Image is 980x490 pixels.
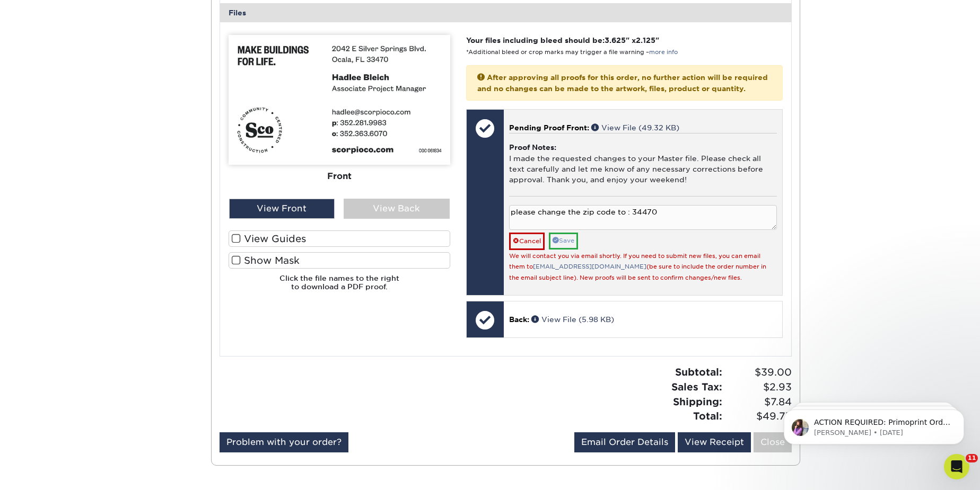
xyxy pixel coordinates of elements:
span: 2.125 [636,36,655,44]
strong: Total: [693,410,722,422]
a: Email Order Details [574,432,675,452]
iframe: Google Customer Reviews [3,458,90,486]
label: View Guides [229,230,450,247]
a: Problem with your order? [220,432,348,452]
span: 3.625 [605,36,626,44]
span: $7.84 [725,395,792,409]
strong: Shipping: [673,396,722,407]
iframe: Intercom notifications message [768,387,980,461]
div: View Front [229,199,335,219]
span: $39.00 [725,365,792,380]
strong: Sales Tax: [671,381,722,393]
strong: After approving all proofs for this order, no further action will be required and no changes can ... [477,73,768,92]
span: Pending Proof Front: [509,123,589,132]
label: Show Mask [229,252,450,269]
small: We will contact you via email shortly. If you need to submit new files, you can email them to (be... [509,253,766,281]
a: more info [649,49,678,56]
span: $49.77 [725,409,792,424]
a: Close [754,432,792,452]
div: Front [229,165,450,188]
a: View Receipt [678,432,751,452]
a: Cancel [509,233,545,250]
span: 11 [966,454,978,462]
div: View Back [344,199,450,219]
a: [EMAIL_ADDRESS][DOMAIN_NAME] [533,263,646,270]
h6: Click the file names to the right to download a PDF proof. [229,274,450,300]
strong: Subtotal: [675,366,722,378]
a: Save [549,233,578,249]
div: Files [220,3,792,22]
div: I made the requested changes to your Master file. Please check all text carefully and let me know... [509,133,777,196]
strong: Your files including bleed should be: " x " [466,36,659,44]
a: View File (49.32 KB) [591,123,679,132]
span: Back: [509,315,529,324]
strong: Proof Notes: [509,143,556,152]
a: View File (5.98 KB) [531,315,614,324]
small: *Additional bleed or crop marks may trigger a file warning – [466,49,678,56]
iframe: Intercom live chat [944,454,969,479]
span: $2.93 [725,380,792,395]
